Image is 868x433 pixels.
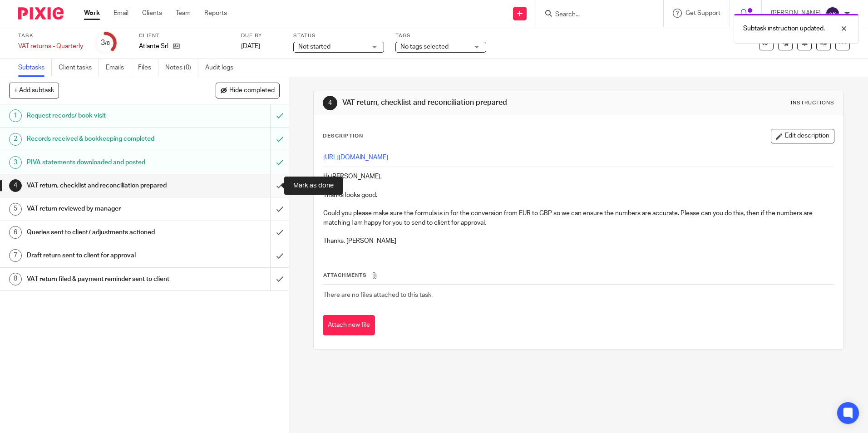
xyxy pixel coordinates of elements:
img: Pixie [18,7,64,20]
button: Attach new file [323,315,375,335]
h1: Queries sent to client/ adjustments actioned [27,226,183,239]
p: Atlante Srl [139,42,168,51]
div: VAT returns - Quarterly [18,42,83,51]
div: 8 [9,273,22,285]
div: 2 [9,133,22,146]
span: Attachments [323,273,367,278]
div: 3 [101,38,110,48]
button: Edit description [771,129,834,143]
div: 3 [9,156,22,169]
div: 1 [9,109,22,122]
a: Audit logs [205,59,240,77]
div: 6 [9,226,22,239]
h1: VAT return filed & payment reminder sent to client [27,272,183,286]
a: [URL][DOMAIN_NAME] [323,154,388,161]
span: Not started [298,44,330,50]
p: Hi [PERSON_NAME], [323,172,833,181]
a: Email [113,9,128,18]
button: Hide completed [216,83,280,98]
p: Thanks, [PERSON_NAME] [323,236,833,246]
span: There are no files attached to this task. [323,292,433,298]
h1: PIVA statements downloaded and posted [27,156,183,169]
h1: VAT return, checklist and reconciliation prepared [342,98,598,108]
a: Emails [106,59,131,77]
a: Clients [142,9,162,18]
div: 5 [9,203,22,216]
h1: Request records/ book visit [27,109,183,123]
span: [DATE] [241,43,260,49]
label: Task [18,32,83,39]
p: Subtask instruction updated. [743,24,825,33]
h1: VAT return, checklist and reconciliation prepared [27,179,183,192]
a: Client tasks [59,59,99,77]
label: Due by [241,32,282,39]
h1: VAT return reviewed by manager [27,202,183,216]
a: Subtasks [18,59,52,77]
a: Reports [204,9,227,18]
span: Hide completed [229,87,275,94]
a: Work [84,9,100,18]
p: Description [323,133,363,140]
label: Status [293,32,384,39]
h1: Draft return sent to client for approval [27,249,183,262]
a: Files [138,59,158,77]
p: Thanks looks good. [323,191,833,200]
a: Notes (0) [165,59,198,77]
div: 4 [323,96,337,110]
p: Could you please make sure the formula is in for the conversion from EUR to GBP so we can ensure ... [323,209,833,227]
span: No tags selected [400,44,449,50]
div: 7 [9,249,22,262]
small: /8 [105,41,110,46]
button: + Add subtask [9,83,59,98]
label: Client [139,32,230,39]
div: 4 [9,179,22,192]
h1: Records received & bookkeeping completed [27,132,183,146]
label: Tags [395,32,486,39]
a: Team [176,9,191,18]
div: Instructions [791,99,834,107]
img: svg%3E [825,6,840,21]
